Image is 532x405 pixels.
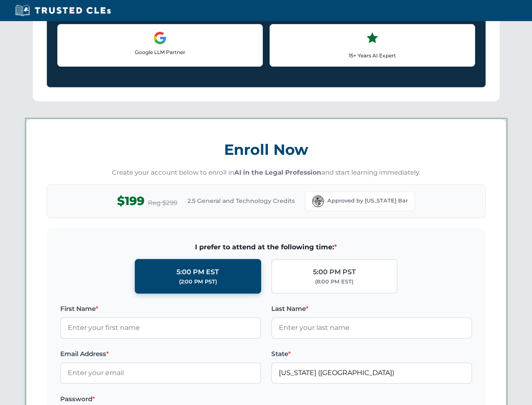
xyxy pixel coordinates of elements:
input: Florida (FL) [271,362,472,383]
input: Enter your email [60,362,261,383]
label: Password [60,394,261,404]
div: (8:00 PM EST) [315,278,353,286]
div: 5:00 PM PST [313,267,356,278]
label: Email Address [60,349,261,359]
input: Enter your last name [271,317,472,338]
label: First Name [60,304,261,314]
div: (2:00 PM PST) [179,278,217,286]
img: Google [153,31,167,45]
p: Google LLM Partner [64,48,256,56]
span: 2.5 General and Technology Credits [187,196,295,205]
strong: AI in the Legal Profession [234,168,321,176]
input: Enter your first name [60,317,261,338]
span: Reg $299 [148,198,177,208]
span: I prefer to attend at the following time: [60,242,472,253]
div: 5:00 PM EST [176,267,219,278]
img: Trusted CLEs [13,4,113,17]
label: State [271,349,472,359]
img: Florida Bar [312,195,324,207]
p: 15+ Years AI Expert [277,51,468,59]
p: Create your account below to enroll in and start learning immediately. [47,168,486,178]
label: Last Name [271,304,472,314]
span: $199 [117,192,144,211]
h3: Enroll Now [47,136,486,163]
span: Approved by [US_STATE] Bar [327,197,408,205]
